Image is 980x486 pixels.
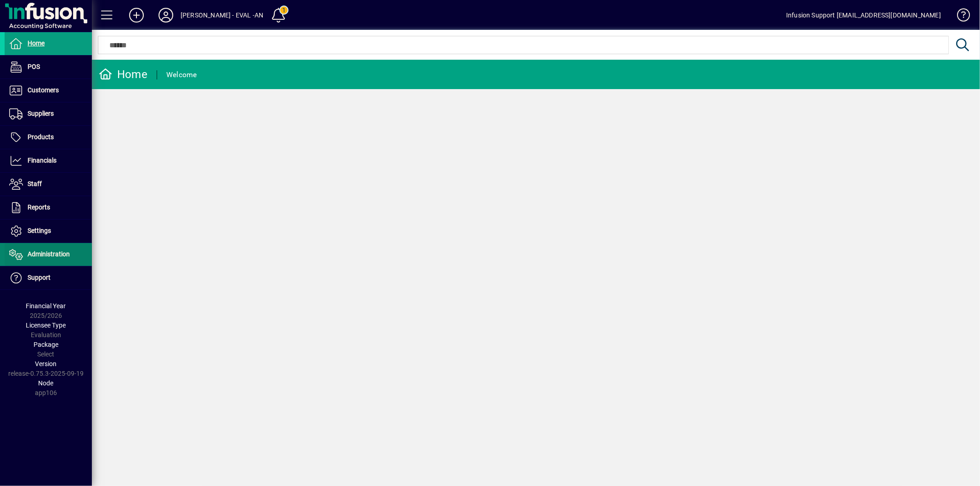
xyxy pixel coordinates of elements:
button: Add [122,7,151,23]
a: Reports [5,196,92,219]
a: POS [5,56,92,79]
div: Welcome [166,68,197,82]
a: Products [5,126,92,149]
a: Administration [5,243,92,266]
span: POS [28,63,40,70]
div: Infusion Support [EMAIL_ADDRESS][DOMAIN_NAME] [786,8,941,23]
span: Node [39,379,54,387]
span: Customers [28,86,59,94]
span: Licensee Type [26,322,66,329]
span: Staff [28,180,42,187]
div: Home [99,67,147,82]
div: [PERSON_NAME] - EVAL -AN [181,8,263,23]
a: Suppliers [5,102,92,125]
span: Suppliers [28,110,54,117]
a: Support [5,266,92,289]
a: Financials [5,149,92,172]
span: Settings [28,227,51,234]
a: Staff [5,173,92,196]
a: Customers [5,79,92,102]
span: Financials [28,157,57,164]
span: Administration [28,250,70,258]
span: Version [35,360,57,367]
span: Reports [28,203,50,211]
span: Support [28,274,51,281]
a: Settings [5,220,92,243]
button: Profile [151,7,181,23]
span: Home [28,40,45,47]
span: Financial Year [26,302,66,310]
a: Knowledge Base [950,2,969,32]
span: Products [28,133,54,141]
span: Package [34,341,58,348]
